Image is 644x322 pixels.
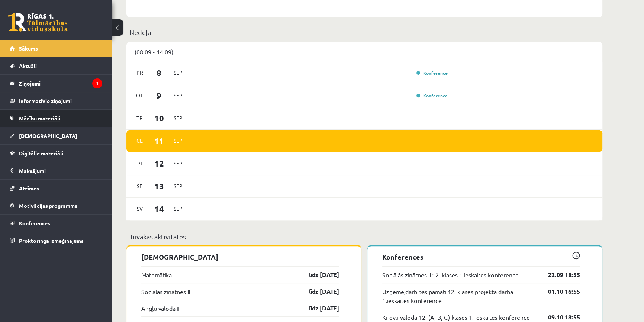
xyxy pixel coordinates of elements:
[10,162,102,179] a: Maksājumi
[537,287,580,296] a: 01.10 16:55
[382,287,537,305] a: Uzņēmējdarbības pamati 12. klases projekta darba 1.ieskaites konference
[382,313,530,322] a: Krievu valoda 12. (A, B, C) klases 1. ieskaites konference
[416,93,448,99] a: Konference
[170,180,186,192] span: Sep
[19,75,102,92] legend: Ziņojumi
[19,162,102,179] legend: Maksājumi
[382,270,519,279] a: Sociālās zinātnes II 12. klases 1.ieskaites konference
[10,215,102,232] a: Konferences
[132,203,148,215] span: Sv
[141,304,179,313] a: Angļu valoda II
[10,40,102,57] a: Sākums
[19,132,77,139] span: [DEMOGRAPHIC_DATA]
[382,252,580,262] p: Konferences
[10,127,102,144] a: [DEMOGRAPHIC_DATA]
[10,232,102,249] a: Proktoringa izmēģinājums
[10,92,102,109] a: Informatīvie ziņojumi
[132,158,148,169] span: Pi
[132,90,148,101] span: Ot
[170,112,186,124] span: Sep
[19,202,78,209] span: Motivācijas programma
[148,157,171,170] span: 12
[132,112,148,124] span: Tr
[132,67,148,78] span: Pr
[129,27,599,37] p: Nedēļa
[126,42,602,62] div: (08.09 - 14.09)
[10,197,102,214] a: Motivācijas programma
[170,90,186,101] span: Sep
[19,185,39,191] span: Atzīmes
[19,45,38,52] span: Sākums
[148,180,171,192] span: 13
[296,287,339,296] a: līdz [DATE]
[148,203,171,215] span: 14
[537,313,580,322] a: 09.10 18:55
[10,110,102,127] a: Mācību materiāli
[10,180,102,197] a: Atzīmes
[141,270,172,279] a: Matemātika
[296,304,339,313] a: līdz [DATE]
[10,75,102,92] a: Ziņojumi1
[170,67,186,78] span: Sep
[10,57,102,74] a: Aktuāli
[19,237,84,244] span: Proktoringa izmēģinājums
[170,203,186,215] span: Sep
[148,67,171,79] span: 8
[132,135,148,146] span: Ce
[19,92,102,109] legend: Informatīvie ziņojumi
[92,78,102,88] i: 1
[170,135,186,146] span: Sep
[10,145,102,162] a: Digitālie materiāli
[132,180,148,192] span: Se
[148,89,171,102] span: 9
[19,220,50,226] span: Konferences
[148,135,171,147] span: 11
[141,252,339,262] p: [DEMOGRAPHIC_DATA]
[8,13,68,32] a: Rīgas 1. Tālmācības vidusskola
[537,270,580,279] a: 22.09 18:55
[19,150,63,157] span: Digitālie materiāli
[141,287,190,296] a: Sociālās zinātnes II
[19,62,37,69] span: Aktuāli
[148,112,171,124] span: 10
[129,232,599,242] p: Tuvākās aktivitātes
[19,115,60,122] span: Mācību materiāli
[296,270,339,279] a: līdz [DATE]
[170,158,186,169] span: Sep
[416,70,448,76] a: Konference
